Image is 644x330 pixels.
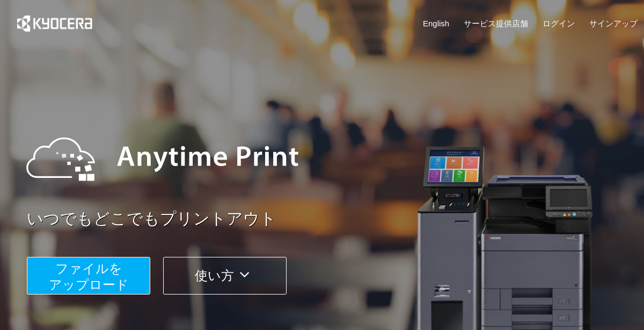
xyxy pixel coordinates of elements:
a: いつでもどこでもプリントアウト [27,207,644,231]
a: サインアップ [589,18,638,29]
a: サービス提供店舗 [464,18,528,29]
a: English [423,18,449,29]
button: 使い方 [163,257,287,295]
span: ファイルを ​​アップロード [49,261,129,292]
button: ファイルを​​アップロード [27,257,150,295]
a: ログイン [543,18,575,29]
